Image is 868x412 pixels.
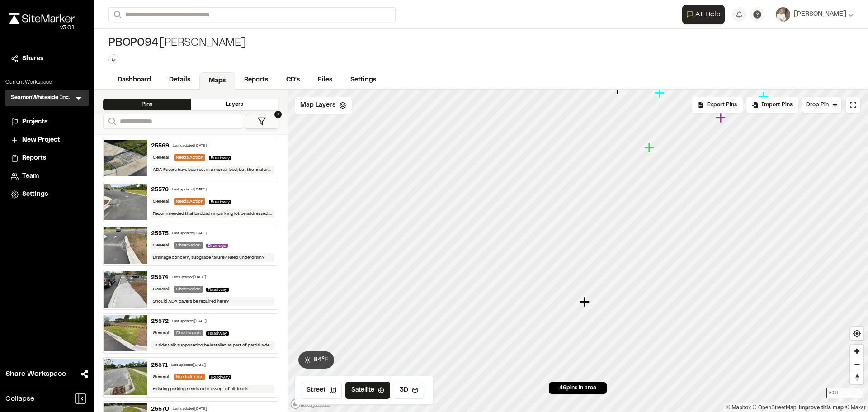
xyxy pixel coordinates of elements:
[174,242,203,249] div: Observation
[314,355,329,365] span: 84 ° F
[103,99,191,110] div: Pins
[655,87,666,99] div: Map marker
[173,143,207,149] div: Last updated [DATE]
[277,71,309,89] a: CD's
[22,54,43,64] span: Shares
[104,271,147,308] img: file
[151,166,275,174] div: ADA Pavers have been set in a mortar bed, but the final product is sloppy.
[151,317,169,326] div: 25572
[151,274,168,282] div: 25574
[108,36,246,51] div: [PERSON_NAME]
[850,345,863,358] button: Zoom in
[209,156,231,160] span: Roadway
[151,209,275,218] div: Recommended that birdbath in parking lot be addressed. Area should drain across the drive aisle i...
[11,153,83,163] a: Reports
[613,84,624,95] div: Map marker
[644,142,656,154] div: Map marker
[151,142,169,150] div: 25569
[559,384,596,392] span: 46 pins in area
[172,231,207,237] div: Last updated [DATE]
[103,114,119,129] button: Search
[9,24,75,32] div: Oh geez...please don't...
[776,7,854,22] button: [PERSON_NAME]
[174,330,203,336] div: Observation
[191,99,278,110] div: Layers
[209,200,231,204] span: Roadway
[753,404,797,411] a: OpenStreetMap
[11,94,70,103] h3: SeamonWhiteside Inc.
[394,382,424,399] button: 3D
[206,331,229,336] span: Roadway
[5,78,89,86] p: Current Workspace
[151,154,170,161] div: General
[151,286,170,293] div: General
[11,135,83,145] a: New Project
[716,112,727,124] div: Map marker
[301,382,342,399] button: Street
[108,7,125,22] button: Search
[209,375,231,379] span: Roadway
[5,369,66,379] span: Share Workspace
[104,184,147,220] img: file
[288,90,868,412] canvas: Map
[151,374,170,380] div: General
[850,358,863,371] button: Zoom out
[802,97,842,113] button: Drop Pin
[826,388,863,398] div: 50 ft
[726,404,751,411] a: Mapbox
[776,7,790,22] img: User
[799,404,844,411] a: Map feedback
[746,97,798,113] div: Import Pins into your project
[151,253,275,262] div: Drainage concern, subgrade failure? Need underdrain?
[151,242,170,249] div: General
[22,171,39,181] span: Team
[794,9,846,19] span: [PERSON_NAME]
[850,358,863,371] span: Zoom out
[104,315,147,351] img: file
[151,198,170,205] div: General
[692,97,743,113] div: No pins available to export
[682,5,728,24] div: Open AI Assistant
[298,351,334,369] button: 84°F
[9,13,75,24] img: rebrand.png
[108,36,158,51] span: PBOP094
[172,187,207,193] div: Last updated [DATE]
[5,393,34,404] span: Collapse
[235,71,277,89] a: Reports
[245,114,278,129] button: 1
[11,54,83,64] a: Shares
[151,186,169,194] div: 25576
[11,189,83,199] a: Settings
[104,140,147,176] img: file
[151,297,275,306] div: Should ADA pavers be required here?
[151,341,275,350] div: Is sidewalk supposed to be installed as part of partial a development?
[850,371,863,384] button: Reset bearing to north
[22,153,46,163] span: Reports
[22,135,60,145] span: New Project
[580,296,591,308] div: Map marker
[274,111,282,118] span: 1
[761,101,793,109] span: Import Pins
[172,319,207,324] div: Last updated [DATE]
[160,71,199,89] a: Details
[151,385,275,393] div: Existing parking needs to be swept of all debris.
[11,117,83,127] a: Projects
[174,154,205,161] div: Needs Action
[173,407,207,412] div: Last updated [DATE]
[206,244,228,248] span: Drainage
[199,72,235,90] a: Maps
[682,5,725,24] button: Open AI Assistant
[11,171,83,181] a: Team
[174,374,205,380] div: Needs Action
[174,286,203,293] div: Observation
[850,327,863,340] span: Find my location
[345,382,390,399] button: Satellite
[695,9,721,20] span: AI Help
[759,91,770,103] div: Map marker
[22,117,47,127] span: Projects
[22,189,48,199] span: Settings
[206,288,229,292] span: Roadway
[108,54,118,64] button: Edit Tags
